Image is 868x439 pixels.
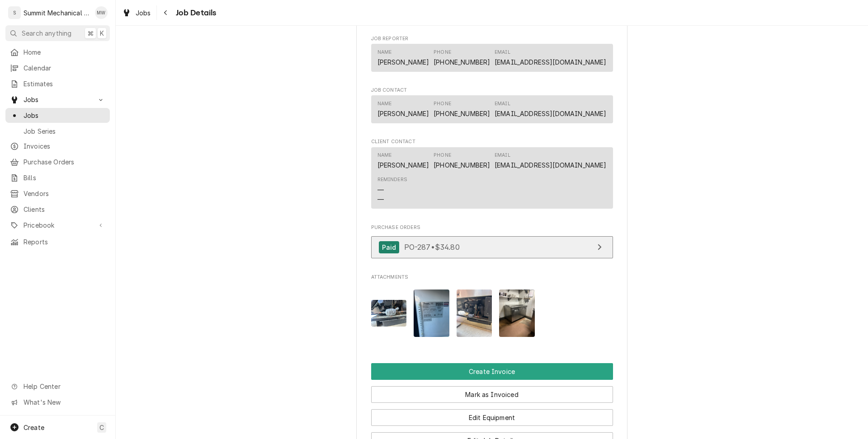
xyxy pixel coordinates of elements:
div: Job Reporter [371,35,613,76]
a: Purchase Orders [5,154,110,169]
a: View Purchase Order [371,236,613,258]
span: Calendar [24,63,105,73]
span: Help Center [24,382,104,391]
span: Jobs [24,111,105,120]
div: Job Reporter List [371,44,613,75]
div: [PERSON_NAME] [377,57,429,67]
div: — [377,195,384,204]
span: Create [24,424,44,431]
span: Job Reporter [371,35,613,42]
span: Search anything [22,28,71,38]
div: Email [495,152,606,170]
div: Client Contact List [371,147,613,213]
a: Go to Pricebook [5,218,110,233]
div: Button Group Row [371,363,613,380]
a: Go to Help Center [5,379,110,394]
div: Summit Mechanical Service LLC [24,8,90,18]
div: Purchase Orders [371,224,613,263]
a: [PHONE_NUMBER] [434,110,490,117]
div: Client Contact [371,138,613,213]
a: Job Series [5,124,110,139]
div: Reminders [377,176,407,204]
div: Contact [371,44,613,71]
div: Button Group Row [371,403,613,426]
a: [PHONE_NUMBER] [434,161,490,169]
div: MW [95,6,108,19]
div: Button Group Row [371,380,613,403]
span: Attachments [371,274,613,281]
div: Contact [371,147,613,209]
a: Go to Jobs [5,92,110,107]
div: Phone [434,100,490,118]
div: Name [377,49,392,56]
div: Attachments [371,274,613,344]
div: Email [495,100,510,107]
span: Job Details [173,7,217,19]
div: [PERSON_NAME] [377,109,429,118]
span: Client Contact [371,138,613,145]
span: Reports [24,237,105,247]
div: Name [377,100,392,107]
span: Jobs [136,8,151,18]
a: [EMAIL_ADDRESS][DOMAIN_NAME] [495,58,606,66]
a: Jobs [5,108,110,123]
a: Calendar [5,61,110,75]
span: Job Contact [371,87,613,94]
a: Home [5,45,110,60]
span: Clients [24,205,105,214]
button: Navigate back [159,5,173,20]
a: Invoices [5,139,110,154]
span: PO-287 • $34.80 [404,243,460,252]
span: ⌘ [87,28,94,38]
span: Attachments [371,283,613,345]
div: [PERSON_NAME] [377,160,429,170]
div: Reminders [377,176,407,183]
span: Bills [24,173,105,182]
span: Vendors [24,189,105,198]
div: Paid [379,241,400,253]
a: Jobs [118,5,155,20]
span: Job Series [24,126,105,136]
a: [PHONE_NUMBER] [434,58,490,66]
div: Megan Weeks's Avatar [95,6,108,19]
span: Purchase Orders [371,224,613,231]
a: Bills [5,170,110,185]
div: Email [495,152,510,159]
div: — [377,185,384,195]
img: QEdpzVAVQPWRZnUsHCYq [499,290,535,337]
a: [EMAIL_ADDRESS][DOMAIN_NAME] [495,161,606,169]
span: Jobs [24,95,92,104]
a: Vendors [5,186,110,201]
span: What's New [24,397,104,407]
button: Edit Equipment [371,409,613,426]
div: Email [495,49,510,56]
a: [EMAIL_ADDRESS][DOMAIN_NAME] [495,110,606,117]
img: N9kUQUPKQUmo75A7RiyJ [414,290,449,337]
span: Home [24,47,105,57]
div: Phone [434,49,451,56]
div: S [8,6,21,19]
div: Phone [434,100,451,107]
div: Phone [434,152,490,170]
div: Email [495,100,606,118]
div: Name [377,100,429,118]
div: Name [377,152,392,159]
div: Phone [434,49,490,67]
div: Name [377,49,429,67]
div: Phone [434,152,451,159]
div: Email [495,49,606,67]
span: Invoices [24,141,105,151]
a: Reports [5,234,110,249]
div: Name [377,152,429,170]
button: Create Invoice [371,363,613,380]
img: esZ6h3TGQ12QbaI1CpPm [371,300,407,327]
div: Job Contact List [371,95,613,127]
span: Pricebook [24,220,92,230]
img: wge0oft1TVqxekksUqtH [457,290,492,337]
a: Estimates [5,76,110,91]
span: Purchase Orders [24,157,105,167]
span: K [100,28,104,38]
span: C [99,423,104,432]
div: Job Contact [371,87,613,127]
span: Estimates [24,79,105,89]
